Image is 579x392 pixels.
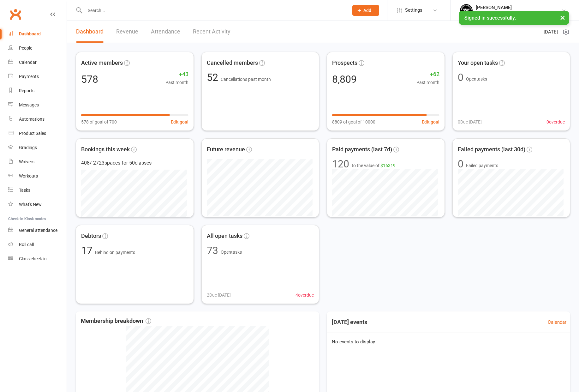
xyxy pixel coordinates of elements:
span: Cancelled members [207,58,258,68]
div: 408 / 2723 spaces for 50 classes [81,159,188,167]
a: Dashboard [76,21,104,43]
span: 4 overdue [295,292,314,299]
a: Waivers [8,155,67,169]
span: Cancellations past month [221,77,271,82]
a: Calendar [548,318,566,326]
div: Automations [19,117,45,122]
span: Past month [416,79,439,86]
a: Class kiosk mode [8,252,67,266]
div: Workouts [19,173,38,178]
span: All open tasks [207,232,242,241]
div: 8,809 [332,74,357,84]
span: Bookings this week [81,145,130,154]
a: Reports [8,84,67,98]
div: 120 [332,159,349,169]
a: Clubworx [8,6,23,22]
div: Payments [19,74,39,79]
a: Roll call [8,238,67,252]
a: People [8,41,67,55]
span: 0 Due [DATE] [458,118,482,125]
span: to the value of [352,162,396,169]
div: Waivers [19,159,34,164]
span: [DATE] [544,28,558,36]
div: What's New [19,202,42,207]
div: Tasks [19,188,30,193]
div: Messages [19,102,39,107]
div: Reports [19,88,34,93]
div: No events to display [324,333,573,351]
a: Workouts [8,169,67,183]
h3: [DATE] events [327,317,372,328]
a: Recent Activity [193,21,230,43]
a: Gradings [8,141,67,155]
div: 73 [207,245,218,256]
span: $16319 [380,163,396,168]
span: +62 [416,70,439,79]
span: 52 [207,71,221,83]
span: Failed payments [466,162,498,169]
span: +43 [165,70,188,79]
a: Messages [8,98,67,112]
div: Calendar [19,60,37,65]
a: General attendance kiosk mode [8,223,67,238]
span: Signed in successfully. [464,15,516,21]
a: Revenue [116,21,138,43]
a: Dashboard [8,27,67,41]
input: Search... [83,6,344,15]
span: Your open tasks [458,58,498,68]
div: Class check-in [19,256,47,261]
span: Membership breakdown [81,317,151,326]
a: What's New [8,197,67,212]
span: 578 of goal of 700 [81,118,117,125]
span: Active members [81,58,123,68]
span: Debtors [81,232,101,241]
div: Roll call [19,242,34,247]
div: People [19,45,32,51]
a: Attendance [151,21,180,43]
div: Immersion MMA [PERSON_NAME] Waverley [476,10,561,16]
span: Failed payments (last 30d) [458,145,525,154]
button: Edit goal [422,118,439,125]
div: 0 [458,72,463,82]
span: Prospects [332,58,357,68]
span: Behind on payments [95,250,135,255]
a: Product Sales [8,126,67,141]
span: 17 [81,244,95,256]
a: Calendar [8,55,67,69]
span: Settings [405,3,422,17]
button: Add [352,5,379,16]
div: General attendance [19,228,57,233]
span: 2 Due [DATE] [207,292,231,299]
div: 0 [458,159,463,169]
a: Automations [8,112,67,126]
a: Payments [8,69,67,84]
span: Future revenue [207,145,245,154]
img: thumb_image1704201953.png [460,4,473,17]
span: Open tasks [221,250,242,255]
div: Product Sales [19,131,46,136]
div: Gradings [19,145,37,150]
a: Tasks [8,183,67,197]
div: Dashboard [19,31,41,36]
button: Edit goal [171,118,188,125]
span: 8809 of goal of 10000 [332,118,375,125]
button: × [557,11,568,24]
span: Paid payments (last 7d) [332,145,392,154]
div: 578 [81,74,98,84]
span: 0 overdue [546,118,565,125]
span: Add [363,8,371,13]
span: Past month [165,79,188,86]
span: Open tasks [466,76,487,81]
div: [PERSON_NAME] [476,5,561,10]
